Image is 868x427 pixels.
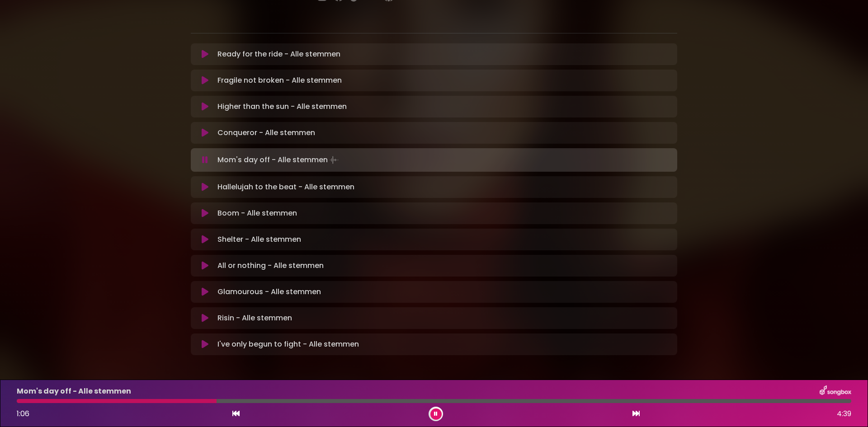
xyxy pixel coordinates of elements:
[217,313,292,324] p: Risin - Alle stemmen
[217,154,340,166] p: Mom's day off - Alle stemmen
[217,260,324,271] p: All or nothing - Alle stemmen
[217,234,301,245] p: Shelter - Alle stemmen
[820,385,851,397] img: songbox-logo-white.png
[217,339,359,350] p: I've only begun to fight - Alle stemmen
[217,75,342,86] p: Fragile not broken - Alle stemmen
[217,286,321,297] p: Glamourous - Alle stemmen
[217,101,347,112] p: Higher than the sun - Alle stemmen
[217,208,297,219] p: Boom - Alle stemmen
[217,49,340,60] p: Ready for the ride - Alle stemmen
[217,127,315,138] p: Conqueror - Alle stemmen
[17,386,131,397] p: Mom's day off - Alle stemmen
[217,182,354,192] p: Hallelujah to the beat - Alle stemmen
[328,154,340,166] img: waveform4.gif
